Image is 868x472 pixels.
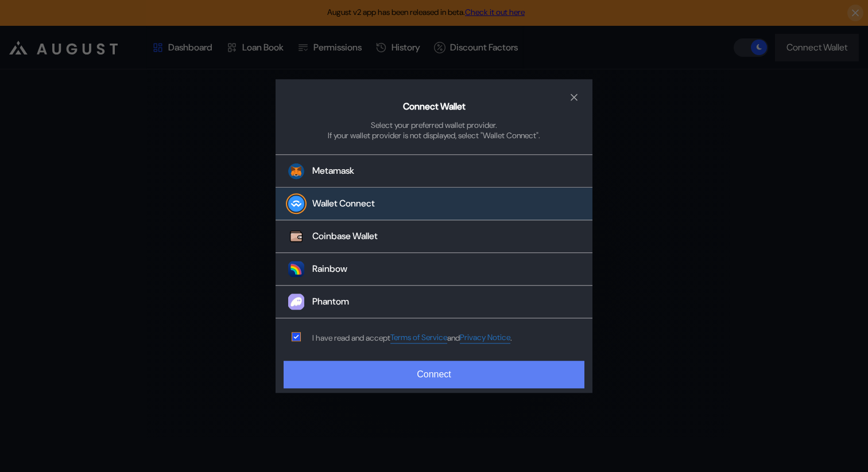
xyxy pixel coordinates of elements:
[371,120,497,130] div: Select your preferred wallet provider.
[276,286,592,319] button: PhantomPhantom
[276,155,592,188] button: Metamask
[288,294,304,310] img: Phantom
[390,333,447,344] a: Terms of Service
[565,88,583,107] button: close modal
[312,231,378,243] div: Coinbase Wallet
[312,198,375,210] div: Wallet Connect
[403,100,466,112] h2: Connect Wallet
[276,188,592,221] button: Wallet Connect
[312,263,347,275] div: Rainbow
[447,333,460,343] span: and
[288,229,304,245] img: Coinbase Wallet
[288,262,304,278] img: Rainbow
[284,361,584,388] button: Connect
[276,221,592,253] button: Coinbase WalletCoinbase Wallet
[460,333,510,344] a: Privacy Notice
[276,253,592,286] button: RainbowRainbow
[312,333,512,344] div: I have read and accept .
[312,165,354,177] div: Metamask
[312,296,349,308] div: Phantom
[328,130,540,141] div: If your wallet provider is not displayed, select "Wallet Connect".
